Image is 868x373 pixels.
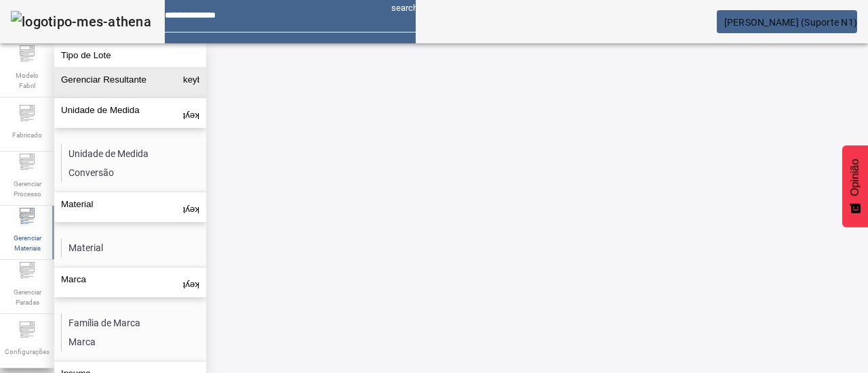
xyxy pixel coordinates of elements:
mat-icon: keyboard_arrow_up [183,199,199,215]
font: Família de Marca [68,317,140,328]
button: Tipo de Lote [54,43,206,67]
font: Material [61,199,93,209]
mat-icon: keyboard_arrow_up [183,105,199,121]
font: Gerenciar Processo [14,180,41,198]
font: Modelo Fabril [16,72,39,89]
font: Material [68,242,103,253]
img: logotipo-mes-athena [11,11,151,32]
mat-icon: keyboard_arrow_up [183,274,199,290]
font: Gerenciar Resultante [61,74,146,85]
button: Gerenciar Resultante [54,68,206,97]
font: Gerenciar Materiais [14,234,41,252]
font: Fabricado [12,131,42,139]
font: Tipo de Lote [61,50,111,60]
button: Marca [54,267,206,297]
button: Feedback - Mostrar pesquisa [842,146,868,227]
font: Opinião [849,159,861,196]
font: [PERSON_NAME] (Suporte N1) [724,17,858,28]
font: Unidade de Medida [68,148,149,159]
font: Conversão [68,167,114,178]
font: Marca [68,336,96,347]
font: Configurações [5,348,50,355]
button: Material [54,192,206,222]
font: Gerenciar Paradas [14,288,41,306]
font: Unidade de Medida [61,105,140,115]
font: Marca [61,274,86,284]
button: Unidade de Medida [54,98,206,128]
mat-icon: keyboard_arrow_up [183,74,199,91]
